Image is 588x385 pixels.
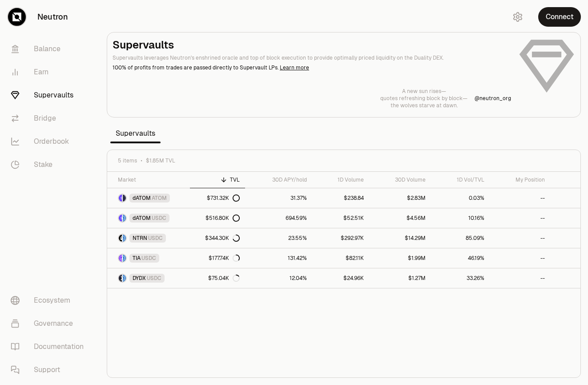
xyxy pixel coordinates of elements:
[107,268,190,288] a: DYDX LogoUSDC LogoDYDXUSDC
[245,268,312,288] a: 12.04%
[4,61,96,84] a: Earn
[431,248,489,268] a: 46.19%
[147,275,161,282] span: USDC
[431,208,489,228] a: 10.16%
[431,188,489,208] a: 0.03%
[133,255,141,262] span: TIA
[4,107,96,130] a: Bridge
[113,38,511,52] h2: Supervaults
[190,268,245,288] a: $75.04K
[205,235,240,242] div: $344.30K
[475,95,511,102] p: @ neutron_org
[245,248,312,268] a: 131.42%
[490,228,550,248] a: --
[110,125,161,142] span: Supervaults
[4,358,96,381] a: Support
[209,255,240,262] div: $177.74K
[312,208,369,228] a: $52.51K
[119,255,122,262] img: TIA Logo
[312,228,369,248] a: $292.97K
[4,84,96,107] a: Supervaults
[250,176,307,183] div: 30D APY/hold
[152,195,167,202] span: ATOM
[495,176,545,183] div: My Position
[475,95,511,102] a: @neutron_org
[369,208,431,228] a: $4.56M
[208,275,240,282] div: $75.04K
[123,195,126,202] img: ATOM Logo
[133,215,151,222] span: dATOM
[245,228,312,248] a: 23.55%
[375,176,426,183] div: 30D Volume
[107,248,190,268] a: TIA LogoUSDC LogoTIAUSDC
[431,228,489,248] a: 85.09%
[123,275,126,282] img: USDC Logo
[431,268,489,288] a: 33.26%
[369,188,431,208] a: $2.83M
[207,195,240,202] div: $731.32K
[119,275,122,282] img: DYDX Logo
[133,275,146,282] span: DYDX
[490,188,550,208] a: --
[190,188,245,208] a: $731.32K
[152,215,166,222] span: USDC
[148,235,163,242] span: USDC
[190,208,245,228] a: $516.80K
[4,153,96,176] a: Stake
[119,235,122,242] img: NTRN Logo
[380,88,467,109] a: A new sun rises—quotes refreshing block by block—the wolves starve at dawn.
[107,188,190,208] a: dATOM LogoATOM LogodATOMATOM
[245,188,312,208] a: 31.37%
[312,268,369,288] a: $24.96K
[107,228,190,248] a: NTRN LogoUSDC LogoNTRNUSDC
[4,130,96,153] a: Orderbook
[436,176,484,183] div: 1D Vol/TVL
[190,228,245,248] a: $344.30K
[118,176,185,183] div: Market
[113,64,511,72] p: 100% of profits from trades are passed directly to Supervault LPs.
[113,54,511,62] p: Supervaults leverages Neutron's enshrined oracle and top of block execution to provide optimally ...
[133,235,147,242] span: NTRN
[369,248,431,268] a: $1.99M
[380,88,467,95] p: A new sun rises—
[4,289,96,312] a: Ecosystem
[119,195,122,202] img: dATOM Logo
[190,248,245,268] a: $177.74K
[123,255,126,262] img: USDC Logo
[4,37,96,61] a: Balance
[312,248,369,268] a: $82.11K
[4,335,96,358] a: Documentation
[123,235,126,242] img: USDC Logo
[146,157,175,164] span: $1.85M TVL
[205,215,240,222] div: $516.80K
[369,228,431,248] a: $14.29M
[245,208,312,228] a: 694.59%
[133,195,151,202] span: dATOM
[318,176,364,183] div: 1D Volume
[280,64,309,71] a: Learn more
[141,255,156,262] span: USDC
[538,7,581,27] button: Connect
[380,102,467,109] p: the wolves starve at dawn.
[490,248,550,268] a: --
[490,208,550,228] a: --
[380,95,467,102] p: quotes refreshing block by block—
[4,312,96,335] a: Governance
[107,208,190,228] a: dATOM LogoUSDC LogodATOMUSDC
[119,215,122,222] img: dATOM Logo
[195,176,240,183] div: TVL
[312,188,369,208] a: $238.84
[369,268,431,288] a: $1.27M
[118,157,137,164] span: 5 items
[490,268,550,288] a: --
[123,215,126,222] img: USDC Logo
